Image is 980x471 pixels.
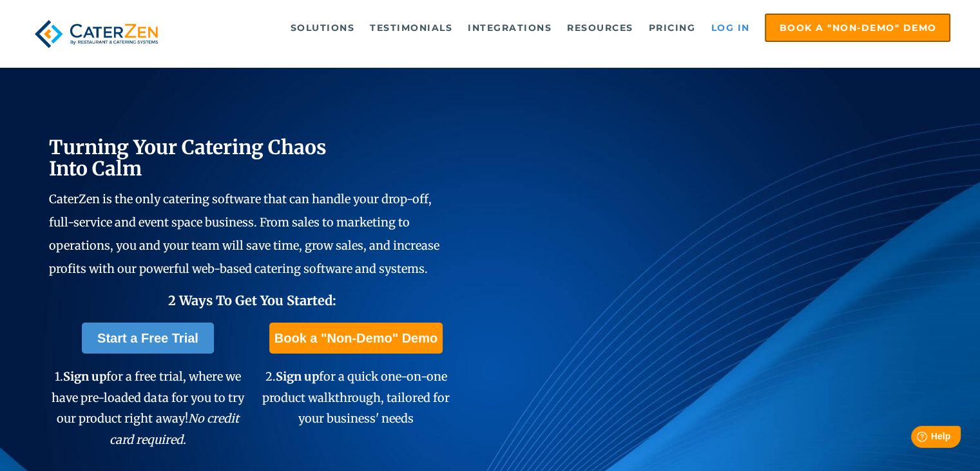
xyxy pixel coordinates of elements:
span: 2 Ways To Get You Started: [168,292,336,308]
span: Turning Your Catering Chaos Into Calm [49,135,327,181]
a: Start a Free Trial [82,323,214,354]
iframe: Help widget launcher [865,421,966,457]
a: Pricing [642,15,702,41]
a: Solutions [284,15,361,41]
span: Sign up [275,369,318,384]
a: Book a "Non-Demo" Demo [765,14,950,42]
a: Book a "Non-Demo" Demo [269,323,443,354]
span: Sign up [63,369,106,384]
a: Integrations [461,15,558,41]
a: Resources [561,15,640,41]
img: caterzen [30,14,164,54]
span: 1. for a free trial, where we have pre-loaded data for you to try our product right away! [52,369,244,446]
span: 2. for a quick one-on-one product walkthrough, tailored for your business' needs [262,369,450,426]
a: Log in [704,15,756,41]
em: No credit card required. [110,411,239,446]
span: CaterZen is the only catering software that can handle your drop-off, full-service and event spac... [49,192,439,276]
a: Testimonials [363,15,459,41]
div: Navigation Menu [187,14,950,42]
